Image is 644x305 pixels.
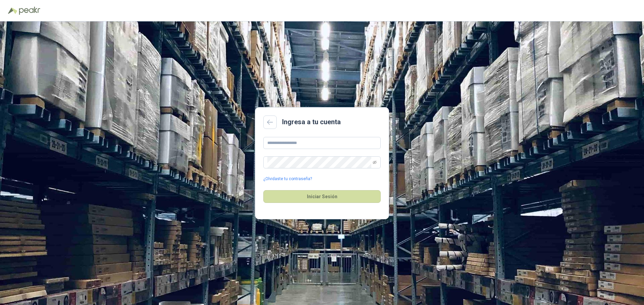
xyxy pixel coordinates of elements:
img: Logo [8,7,17,14]
span: eye-invisible [373,160,377,164]
h2: Ingresa a tu cuenta [282,117,341,127]
img: Peakr [19,7,40,15]
button: Iniciar Sesión [263,190,381,203]
a: ¿Olvidaste tu contraseña? [263,176,312,182]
